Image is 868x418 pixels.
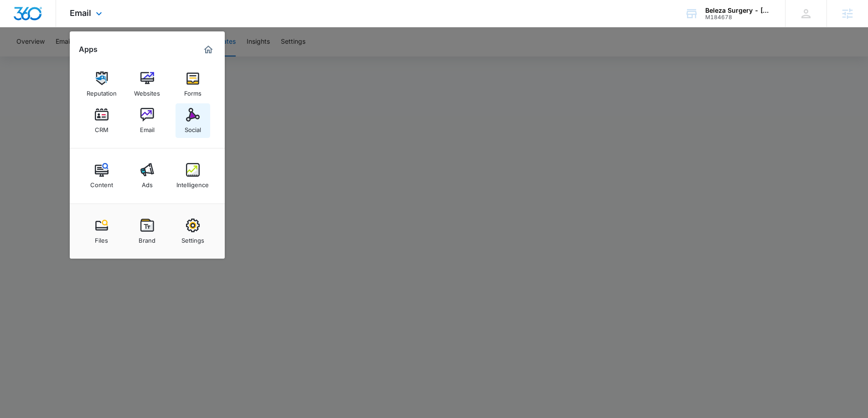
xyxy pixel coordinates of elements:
[142,177,153,189] div: Ads
[176,214,210,249] a: Settings
[90,177,113,189] div: Content
[87,85,117,97] div: Reputation
[176,103,210,138] a: Social
[130,158,165,193] a: Ads
[705,7,772,14] div: account name
[70,8,91,18] span: Email
[79,45,98,54] h2: Apps
[84,214,119,249] a: Files
[176,177,209,189] div: Intelligence
[201,42,216,57] a: Marketing 360® Dashboard
[184,85,201,97] div: Forms
[130,67,165,102] a: Websites
[176,67,210,102] a: Forms
[95,232,108,244] div: Files
[176,158,210,193] a: Intelligence
[705,14,772,20] div: account id
[134,85,160,97] div: Websites
[84,103,119,138] a: CRM
[130,103,165,138] a: Email
[84,67,119,102] a: Reputation
[130,214,165,249] a: Brand
[140,122,155,133] div: Email
[139,232,155,244] div: Brand
[181,232,204,244] div: Settings
[95,122,108,133] div: CRM
[185,122,201,133] div: Social
[84,158,119,193] a: Content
